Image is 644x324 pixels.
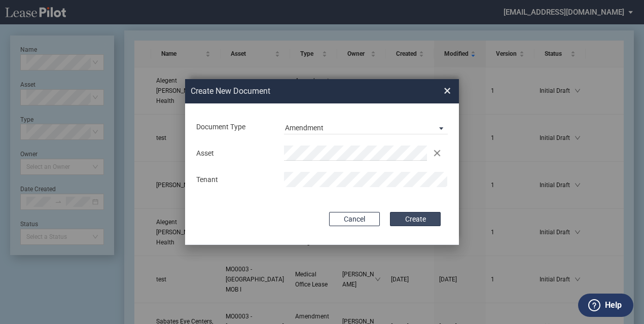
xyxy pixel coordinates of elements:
button: Create [390,212,441,226]
div: Document Type [191,122,278,132]
span: × [444,83,451,99]
md-select: Document Type: Amendment [284,119,448,134]
div: Tenant [191,175,278,185]
label: Help [605,299,622,312]
h2: Create New Document [191,86,408,97]
div: Asset [191,149,278,159]
md-dialog: Create New ... [185,79,459,245]
div: Amendment [285,124,324,132]
button: Cancel [329,212,380,226]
